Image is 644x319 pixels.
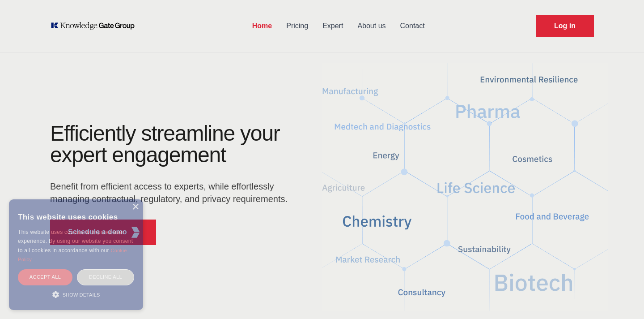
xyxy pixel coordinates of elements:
a: Expert [315,14,350,38]
h1: Efficiently streamline your expert engagement [50,121,280,167]
div: Decline all [77,269,134,285]
span: This website uses cookies to improve user experience. By using our website you consent to all coo... [18,229,133,254]
a: Cookie Policy [18,248,127,262]
a: About us [350,14,393,38]
a: Request Demo [536,15,594,37]
img: KGG Fifth Element RED [322,58,608,316]
span: Show details [63,292,100,297]
a: Pricing [279,14,315,38]
div: Show details [18,290,134,299]
a: Home [245,14,279,38]
a: KOL Knowledge Platform: Talk to Key External Experts (KEE) [50,22,141,30]
a: Contact [393,14,432,38]
div: Close [132,204,139,211]
p: Benefit from efficient access to experts, while effortlessly managing contractual, regulatory, an... [50,180,293,205]
div: Accept all [18,269,72,285]
div: This website uses cookies [18,206,134,228]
